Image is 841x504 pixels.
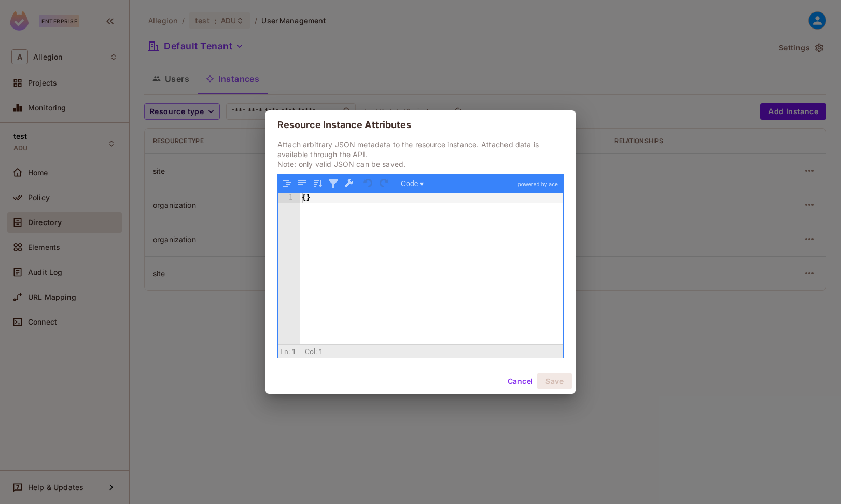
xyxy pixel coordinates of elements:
button: Repair JSON: fix quotes and escape characters, remove comments and JSONP notation, turn JavaScrip... [342,177,356,190]
button: Code ▾ [397,177,427,190]
button: Filter, sort, or transform contents [327,177,340,190]
span: 1 [319,347,323,356]
span: Col: [305,347,317,356]
span: Ln: [280,347,290,356]
span: 1 [292,347,296,356]
button: Format JSON data, with proper indentation and line feeds (Ctrl+I) [280,177,293,190]
button: Redo (Ctrl+Shift+Z) [377,177,391,190]
button: Cancel [503,373,537,389]
button: Save [537,373,572,389]
div: 1 [278,193,300,203]
a: powered by ace [513,175,563,193]
button: Sort contents [311,177,325,190]
button: Compact JSON data, remove all whitespaces (Ctrl+Shift+I) [296,177,309,190]
button: Undo last action (Ctrl+Z) [362,177,375,190]
h2: Resource Instance Attributes [265,110,576,139]
p: Attach arbitrary JSON metadata to the resource instance. Attached data is available through the A... [277,139,564,169]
